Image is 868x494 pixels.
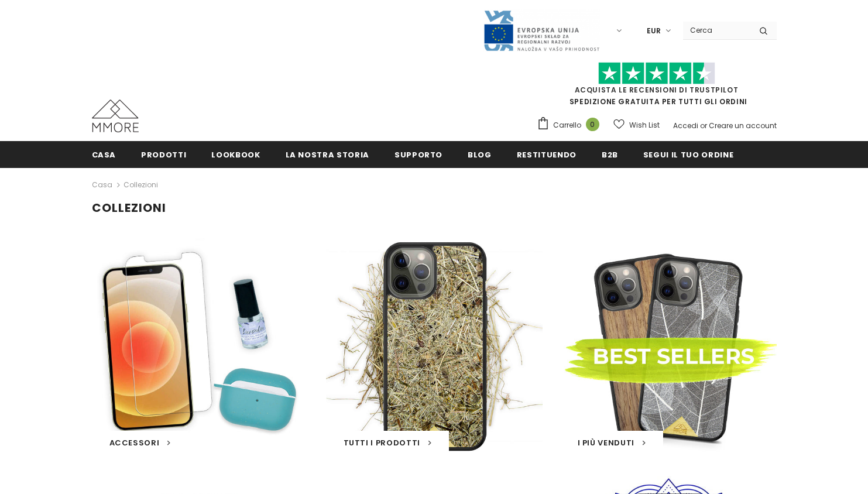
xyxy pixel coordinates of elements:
[92,149,116,160] span: Casa
[517,141,577,167] a: Restituendo
[123,178,158,192] span: Collezioni
[92,178,112,192] a: Casa
[286,141,369,167] a: La nostra storia
[109,437,160,448] span: Accessori
[602,149,618,160] span: B2B
[700,121,707,131] span: or
[211,141,260,167] a: Lookbook
[578,437,634,448] span: I Più Venduti
[211,149,260,160] span: Lookbook
[468,141,492,167] a: Blog
[613,115,660,135] a: Wish List
[643,149,733,160] span: Segui il tuo ordine
[92,201,777,215] h1: Collezioni
[629,119,660,131] span: Wish List
[483,9,600,52] img: Javni Razpis
[517,149,577,160] span: Restituendo
[598,62,715,85] img: Fidati di Pilot Stars
[683,22,750,39] input: Search Site
[468,149,492,160] span: Blog
[709,121,777,131] a: Creare un account
[286,149,369,160] span: La nostra storia
[344,437,420,448] span: Tutti i Prodotti
[647,25,661,37] span: EUR
[586,118,599,131] span: 0
[537,116,605,134] a: Carrello 0
[109,437,171,449] a: Accessori
[483,25,600,35] a: Javni Razpis
[537,67,777,107] span: SPEDIZIONE GRATUITA PER TUTTI GLI ORDINI
[141,141,186,167] a: Prodotti
[92,100,139,132] img: Casi MMORE
[643,141,733,167] a: Segui il tuo ordine
[394,149,442,160] span: supporto
[553,119,581,131] span: Carrello
[141,149,186,160] span: Prodotti
[673,121,698,131] a: Accedi
[602,141,618,167] a: B2B
[578,437,646,449] a: I Più Venduti
[575,85,739,95] a: Acquista le recensioni di TrustPilot
[92,141,116,167] a: Casa
[394,141,442,167] a: supporto
[344,437,432,449] a: Tutti i Prodotti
